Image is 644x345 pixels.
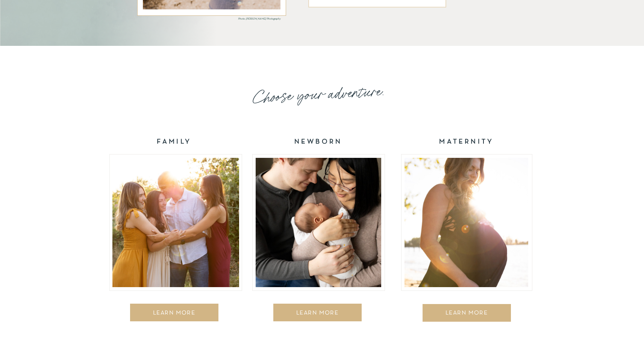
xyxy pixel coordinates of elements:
[238,18,280,20] i: Photo: [PERSON_NAME] Photography
[157,139,191,145] b: FAMILY
[214,79,422,112] h2: Choose your adventure.
[282,310,353,318] a: LEARN MORE
[424,310,509,318] a: LEARN MORE
[135,310,214,318] a: LEARN MORE
[439,139,494,145] b: MATERNITY
[294,139,342,145] b: NEWBORN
